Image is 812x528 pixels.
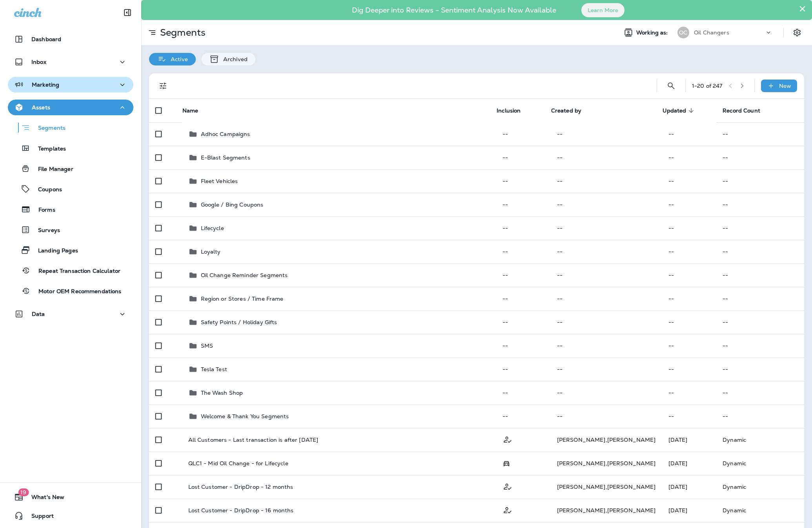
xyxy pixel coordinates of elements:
td: -- [662,310,717,334]
p: Active [167,56,188,62]
p: Lost Customer - DripDrop - 16 months [188,507,294,513]
p: Inbox [31,59,46,65]
p: QLC1 - Mid Oil Change - for Lifecycle [188,460,288,466]
span: Name [182,107,209,114]
td: -- [551,263,662,287]
div: 1 - 20 of 247 [692,83,723,89]
td: -- [716,146,804,169]
button: Templates [8,140,133,156]
td: -- [662,122,717,146]
button: Collapse Sidebar [117,5,138,20]
button: File Manager [8,160,133,177]
td: -- [551,122,662,146]
p: Segments [157,27,206,38]
button: Close [799,2,806,15]
td: -- [496,240,551,263]
td: Dynamic [716,499,804,522]
td: -- [496,287,551,310]
td: -- [496,146,551,169]
p: Dashboard [31,36,61,42]
td: -- [662,169,717,193]
span: Inclusion [497,107,521,114]
p: Marketing [32,82,59,88]
td: -- [662,263,717,287]
td: -- [716,381,804,405]
p: Lifecycle [201,225,224,231]
td: -- [662,287,717,310]
span: Updated [663,107,686,114]
button: Landing Pages [8,242,133,258]
button: Assets [8,100,133,115]
td: [DATE] [662,475,717,499]
td: -- [662,405,717,428]
td: -- [716,310,804,334]
button: Learn More [581,3,624,17]
button: Search Segments [663,78,679,94]
td: [PERSON_NAME] , [PERSON_NAME] [551,475,662,499]
button: 19What's New [8,489,133,505]
span: Name [182,107,198,114]
span: What's New [24,494,64,503]
td: -- [662,146,717,169]
span: Record Count [723,107,760,114]
td: -- [496,381,551,405]
td: -- [551,334,662,357]
p: Segments [30,125,66,132]
button: Surveys [8,221,133,238]
td: -- [716,334,804,357]
td: -- [496,334,551,357]
p: SMS [201,343,213,349]
td: -- [551,405,662,428]
span: Customer Only [502,435,513,443]
td: -- [496,122,551,146]
p: Safety Points / Holiday Gifts [201,319,277,325]
p: Archived [219,56,248,62]
td: -- [551,310,662,334]
p: Region or Stores / Time Frame [201,296,284,302]
td: Dynamic [716,428,804,452]
td: -- [662,357,717,381]
p: Loyalty [201,249,221,255]
td: -- [716,216,804,240]
p: Landing Pages [30,247,78,255]
p: Forms [31,207,55,214]
span: Customer Only [502,483,513,490]
span: Support [24,513,54,522]
div: OC [677,27,689,38]
td: -- [496,263,551,287]
p: Lost Customer - DripDrop - 12 months [188,484,293,490]
span: Customer Only [502,506,513,513]
td: [DATE] [662,428,717,452]
td: -- [496,169,551,193]
p: Surveys [30,227,60,234]
span: Updated [663,107,697,114]
td: -- [716,193,804,216]
span: Inclusion [497,107,531,114]
p: Oil Change Reminder Segments [201,272,288,278]
td: -- [551,357,662,381]
p: Templates [30,145,66,153]
td: -- [662,216,717,240]
td: -- [496,357,551,381]
p: Assets [32,104,50,111]
p: File Manager [30,166,73,173]
td: -- [551,169,662,193]
button: Motor OEM Recommendations [8,283,133,299]
button: Repeat Transaction Calculator [8,262,133,279]
span: Created by [551,107,581,114]
td: -- [496,405,551,428]
button: Inbox [8,54,133,70]
td: [PERSON_NAME] , [PERSON_NAME] [551,452,662,475]
span: Possession [502,459,510,466]
button: Settings [790,25,804,40]
p: Coupons [30,186,62,194]
td: -- [551,146,662,169]
p: Welcome & Thank You Segments [201,413,289,419]
td: -- [496,310,551,334]
p: All Customers - Last transaction is after [DATE] [188,437,319,443]
td: -- [496,216,551,240]
p: Tesla Test [201,366,227,372]
button: Coupons [8,181,133,197]
p: New [779,83,791,89]
td: -- [662,334,717,357]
